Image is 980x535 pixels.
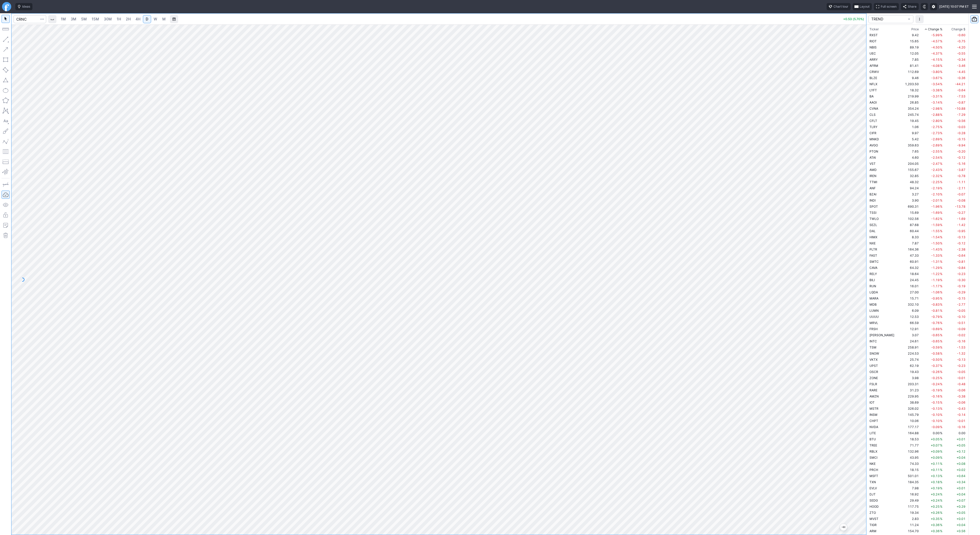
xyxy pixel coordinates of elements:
[869,205,878,208] span: SPOT
[940,119,942,123] span: %
[869,247,877,251] span: PLTR
[957,272,965,276] span: -0.23
[957,254,965,257] span: -0.64
[840,524,847,531] button: Jump to the most recent bar
[901,136,920,142] td: 5.42
[931,131,940,135] span: -2.73
[931,33,940,37] span: -5.99
[940,107,942,110] span: %
[931,284,940,288] span: -1.17
[957,64,965,68] span: -3.46
[869,309,879,313] span: LUMN
[2,231,10,240] button: Remove all autosaved drawings
[2,221,10,229] button: Add note
[901,216,920,222] td: 102.56
[869,33,878,37] span: RXST
[901,56,920,63] td: 7.85
[117,17,121,21] span: 1H
[160,15,168,23] a: M
[957,211,965,215] span: -0.27
[931,156,940,159] span: -2.54
[931,272,940,276] span: -1.22
[901,63,920,69] td: 81.41
[940,278,942,282] span: %
[957,278,965,282] span: -0.30
[957,229,965,233] span: -0.95
[931,64,940,68] span: -4.08
[869,70,879,74] span: CRWV
[901,289,920,295] td: 27.00
[869,143,878,147] span: AVGO
[957,180,965,184] span: -1.11
[2,211,10,219] button: Lock drawings
[901,81,920,87] td: 1,203.50
[957,58,965,61] span: -0.34
[869,174,876,178] span: IREN
[901,191,920,197] td: 3.27
[957,247,965,251] span: -2.38
[901,203,920,209] td: 690.31
[869,162,876,166] span: VST
[940,137,942,141] span: %
[931,205,940,208] span: -1.96
[901,111,920,118] td: 245.74
[901,246,920,252] td: 164.36
[908,4,916,9] span: Share
[957,101,965,104] span: -0.87
[901,44,920,50] td: 89.19
[79,15,89,23] a: 5M
[940,45,942,49] span: %
[957,296,965,300] span: -0.15
[869,39,877,43] span: RIOT
[957,223,965,227] span: -1.42
[957,70,965,74] span: -4.45
[901,105,920,111] td: 354.24
[931,266,940,270] span: -1.29
[931,290,940,294] span: -1.06
[2,76,10,84] button: Triangle
[931,211,940,215] span: -1.69
[869,52,876,55] span: UEC
[931,174,940,178] span: -2.32
[860,4,869,9] span: Layout
[931,137,940,141] span: -2.69
[940,198,942,202] span: %
[940,180,942,184] span: %
[901,179,920,185] td: 48.32
[957,162,965,166] span: -5.16
[940,156,942,159] span: %
[2,201,10,209] button: Hide drawings
[89,15,101,23] a: 15M
[940,235,942,239] span: %
[901,99,920,105] td: 26.85
[957,168,965,172] span: -3.87
[869,168,877,172] span: AMD
[940,260,942,264] span: %
[869,45,877,49] span: NBIS
[81,17,87,21] span: 5M
[939,4,969,9] span: [DATE] 10:07 PM ET
[901,197,920,203] td: 3.90
[931,82,940,86] span: -3.54
[869,211,876,215] span: TSSI
[940,254,942,257] span: %
[901,277,920,283] td: 24.45
[869,284,876,288] span: RUN
[957,113,965,117] span: -7.29
[957,260,965,264] span: -0.81
[61,17,66,21] span: 1M
[869,217,879,221] span: TWLO
[843,18,864,21] p: +0.53 (5.70%)
[146,17,148,21] span: D
[955,107,965,110] span: -10.88
[940,266,942,270] span: %
[881,4,897,9] span: Full screen
[901,118,920,124] td: 19.45
[931,247,940,251] span: -1.43
[2,168,10,176] button: Anchored VWAP
[114,15,123,23] a: 1H
[58,15,68,23] a: 1M
[901,50,920,56] td: 12.05
[869,150,878,153] span: PTON
[48,15,56,23] button: Interval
